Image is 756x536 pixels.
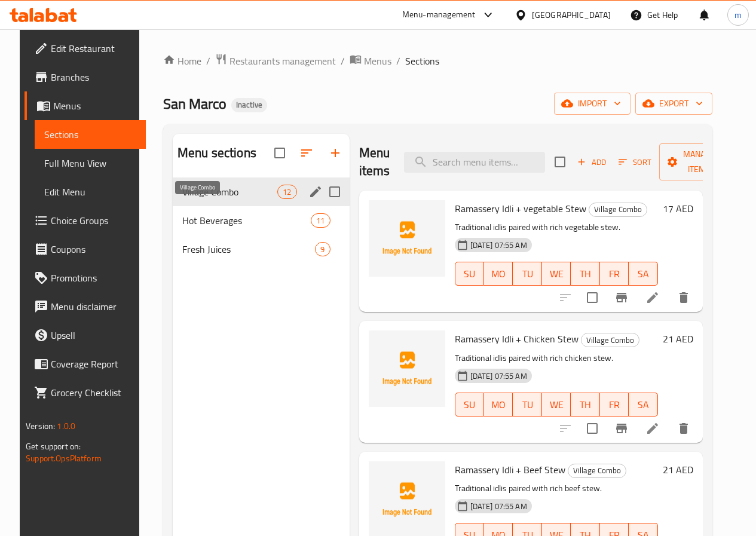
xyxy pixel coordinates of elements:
button: Add section [321,139,350,167]
span: Village Combo [568,464,626,477]
span: WE [547,396,566,414]
button: MO [484,393,513,416]
a: Menus [25,91,146,120]
span: FR [605,265,624,283]
button: FR [600,393,629,416]
button: TH [571,393,599,416]
h6: 21 AED [663,330,693,347]
span: [DATE] 07:55 AM [466,240,532,251]
span: SU [460,396,479,414]
button: WE [542,262,571,286]
div: Fresh Juices9 [173,235,350,264]
span: FR [605,396,624,414]
div: Village Combo [581,333,639,347]
span: Choice Groups [51,213,136,228]
div: [GEOGRAPHIC_DATA] [532,8,611,22]
span: Edit Menu [44,185,136,199]
span: MO [489,265,508,283]
span: Ramassery Idli + Beef Stew [455,461,565,479]
button: SA [629,393,657,416]
span: Inactive [231,100,267,110]
span: Promotions [51,271,136,285]
span: [DATE] 07:55 AM [466,501,532,512]
p: Traditional idlis paired with rich chicken stew. [455,351,658,366]
span: Select all sections [267,140,292,166]
img: Ramassery Idli + vegetable Stew [369,200,445,277]
h2: Menu items [359,144,390,180]
nav: Menu sections [173,173,350,268]
div: Hot Beverages11 [173,206,350,235]
button: SA [629,262,657,286]
span: Version: [26,418,55,434]
span: Restaurants management [229,54,336,68]
span: Grocery Checklist [51,385,136,400]
span: Get support on: [26,439,81,454]
a: Coverage Report [25,350,146,378]
span: Hot Beverages [182,213,311,228]
button: import [554,93,630,115]
button: edit [307,183,325,201]
span: Village Combo [589,203,647,216]
button: SU [455,262,484,286]
a: Edit menu item [645,421,660,436]
p: Traditional idlis paired with rich beef stew. [455,481,658,496]
a: Upsell [25,321,146,350]
span: Select to update [580,285,605,310]
button: TH [571,262,599,286]
span: Sort items [611,153,659,171]
span: Menus [53,99,136,113]
span: Village Combo [581,333,639,347]
span: 11 [311,215,329,226]
button: TU [513,262,541,286]
span: Add [576,155,608,169]
span: Fresh Juices [182,242,316,256]
span: TH [576,396,595,414]
span: export [645,96,703,111]
h2: Menu sections [177,144,256,162]
a: Full Menu View [35,149,146,177]
div: items [315,242,330,256]
span: Menu disclaimer [51,299,136,314]
a: Sections [35,120,146,149]
span: MO [489,396,508,414]
span: Full Menu View [44,156,136,170]
button: Branch-specific-item [607,414,636,443]
button: delete [669,283,698,312]
a: Coupons [25,235,146,264]
span: WE [547,265,566,283]
div: Village Combo [568,464,626,478]
div: Village Combo12edit [173,177,350,206]
a: Edit Restaurant [25,34,146,63]
button: Branch-specific-item [607,283,636,312]
span: Sections [405,54,439,68]
span: Select to update [580,416,605,441]
span: 1.0.0 [57,418,75,434]
span: Ramassery Idli + vegetable Stew [455,200,586,218]
span: Coverage Report [51,357,136,371]
span: Village Combo [182,185,277,199]
span: Branches [51,70,136,84]
span: San Marco [163,90,227,117]
a: Support.OpsPlatform [26,451,102,466]
button: SU [455,393,484,416]
span: SA [633,396,653,414]
div: Inactive [231,98,267,112]
span: Add item [573,153,611,171]
li: / [341,54,345,68]
span: Manage items [669,147,730,177]
span: Edit Restaurant [51,41,136,56]
span: 12 [278,186,296,198]
button: Manage items [659,143,739,180]
button: Sort [616,153,654,171]
h6: 17 AED [663,200,693,217]
p: Traditional idlis paired with rich vegetable stew. [455,220,658,235]
span: Sort [619,155,651,169]
a: Promotions [25,264,146,292]
button: TU [513,393,541,416]
a: Home [163,54,201,68]
a: Edit menu item [645,290,660,305]
img: Ramassery Idli + Chicken Stew [369,330,445,407]
a: Edit Menu [35,177,146,206]
span: m [734,8,742,22]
